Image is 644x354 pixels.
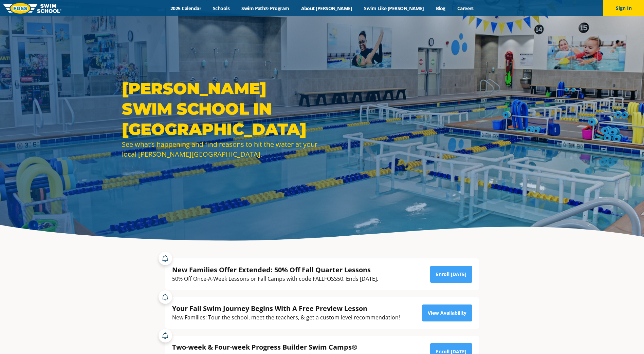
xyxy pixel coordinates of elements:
div: New Families Offer Extended: 50% Off Fall Quarter Lessons [172,265,378,274]
div: See what’s happening and find reasons to hit the water at your local [PERSON_NAME][GEOGRAPHIC_DATA]. [122,139,319,159]
a: Swim Path® Program [236,5,295,12]
a: Careers [451,5,479,12]
div: 50% Off Once-A-Week Lessons or Fall Camps with code FALLFOSS50. Ends [DATE]. [172,274,378,283]
a: 2025 Calendar [165,5,207,12]
a: Enroll [DATE] [430,266,472,283]
h1: [PERSON_NAME] Swim School in [GEOGRAPHIC_DATA] [122,78,319,139]
div: Your Fall Swim Journey Begins With A Free Preview Lesson [172,304,400,313]
a: View Availability [422,304,472,321]
a: Swim Like [PERSON_NAME] [358,5,430,12]
div: New Families: Tour the school, meet the teachers, & get a custom level recommendation! [172,313,400,322]
a: Schools [207,5,236,12]
a: About [PERSON_NAME] [295,5,358,12]
img: FOSS Swim School Logo [3,3,61,14]
a: Blog [430,5,451,12]
div: Two-week & Four-week Progress Builder Swim Camps® [172,342,357,352]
